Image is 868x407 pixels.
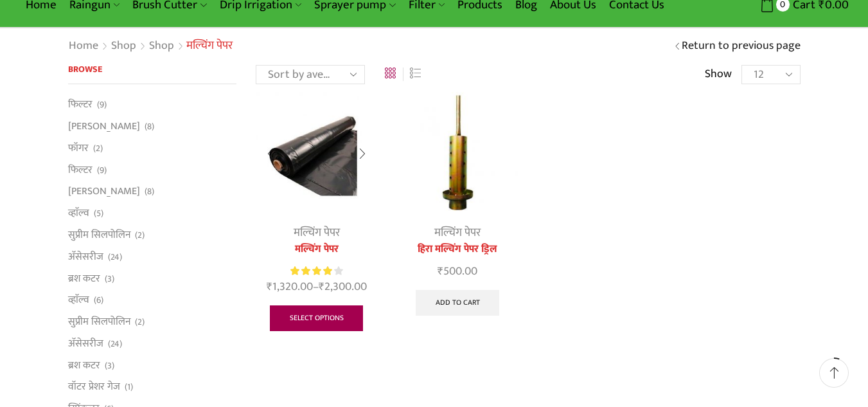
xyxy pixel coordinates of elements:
span: ₹ [319,277,324,296]
span: Rated out of 5 [290,264,333,278]
a: Return to previous page [682,38,801,55]
select: Shop order [256,65,365,84]
bdi: 1,320.00 [267,277,313,296]
a: अ‍ॅसेसरीज [68,246,103,267]
span: (1) [125,381,133,393]
span: (3) [105,359,114,372]
h1: मल्चिंग पेपर [186,39,233,53]
span: Show [705,66,732,83]
a: Shop [148,38,175,55]
span: (3) [105,273,114,285]
bdi: 500.00 [438,262,477,281]
a: व्हाॅल्व [68,289,89,311]
a: [PERSON_NAME] [68,181,140,203]
a: Home [68,38,99,55]
a: Add to cart: “हिरा मल्चिंग पेपर ड्रिल” [416,290,500,316]
a: हिरा मल्चिंग पेपर ड्रिल [396,242,518,257]
a: मल्चिंग पेपर [256,242,377,257]
a: Select options for “मल्चिंग पेपर” [270,305,364,331]
span: Browse [68,62,102,77]
span: (2) [135,229,145,242]
a: व्हाॅल्व [68,203,89,224]
a: मल्चिंग पेपर [294,223,340,242]
img: Mulching Paper Hole [396,92,518,213]
a: अ‍ॅसेसरीज [68,332,103,354]
a: Shop [111,38,137,55]
span: (9) [97,98,107,111]
span: (5) [94,207,103,220]
span: (8) [145,185,154,198]
nav: Breadcrumb [68,38,233,55]
div: Rated 4.14 out of 5 [290,264,342,278]
a: फिल्टर [68,159,93,181]
a: फॉगर [68,137,89,159]
span: (6) [94,294,103,307]
span: (24) [108,251,122,264]
a: सुप्रीम सिलपोलिन [68,224,130,246]
a: [PERSON_NAME] [68,116,140,138]
bdi: 2,300.00 [319,277,367,296]
a: सुप्रीम सिलपोलिन [68,311,130,333]
span: (8) [145,120,154,133]
a: मल्चिंग पेपर [434,223,481,242]
span: (24) [108,338,122,350]
a: वॉटर प्रेशर गेज [68,376,120,398]
span: (2) [93,142,103,155]
img: Mulching Paper [256,92,377,213]
span: (9) [97,164,107,177]
span: ₹ [267,277,272,296]
a: फिल्टर [68,97,93,115]
span: ₹ [438,262,443,281]
span: (2) [135,316,145,329]
a: ब्रश कटर [68,267,100,289]
span: – [256,278,377,296]
a: ब्रश कटर [68,354,100,376]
